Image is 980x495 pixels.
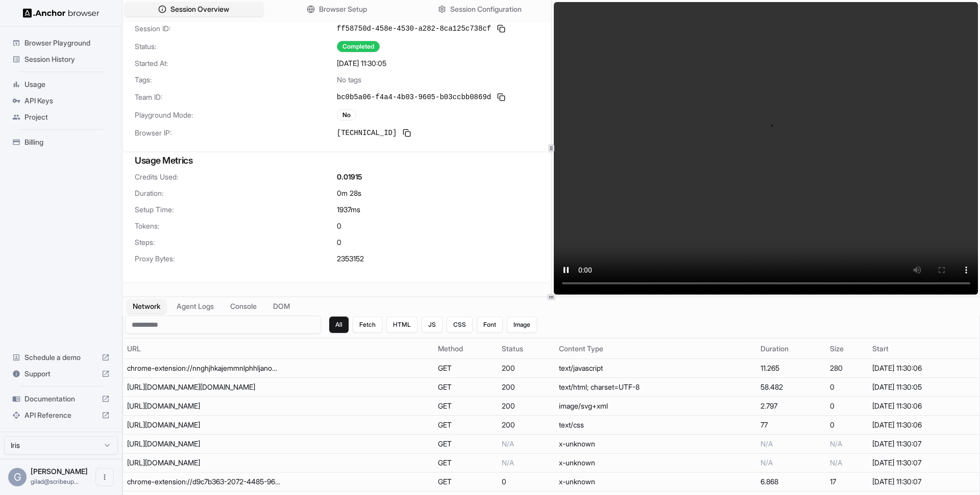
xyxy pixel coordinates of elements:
td: text/javascript [555,359,756,378]
span: Session Configuration [450,4,522,14]
div: Support [8,366,114,382]
div: https://stats.g.doubleclick.net/dc.js [127,439,280,449]
span: Usage [24,79,110,89]
td: 280 [826,359,868,378]
td: 200 [498,416,555,435]
td: x-unknown [555,454,756,472]
td: 200 [498,359,555,378]
button: Console [224,299,263,313]
span: Billing [24,137,110,147]
td: 77 [756,416,826,435]
span: Browser IP: [135,128,337,138]
td: [DATE] 11:30:07 [868,472,979,491]
button: CSS [447,317,473,333]
button: DOM [267,299,296,313]
span: 0m 28s [337,188,361,198]
div: URL [127,344,430,354]
span: Status: [135,41,337,52]
div: G [8,468,27,486]
td: GET [434,454,498,472]
div: https://images.fantasypros.com/images/branding/fantasypros-fullcolor-dark-bg.svg [127,401,280,411]
span: Session History [24,54,110,64]
td: [DATE] 11:30:05 [868,378,979,397]
button: Image [507,317,537,333]
button: JS [422,317,443,333]
td: [DATE] 11:30:06 [868,397,979,416]
span: Schedule a demo [24,352,97,363]
div: Start [872,344,975,354]
td: 200 [498,397,555,416]
div: chrome-extension://d9c7b363-2072-4485-969d-8492bdfe2df3/web_accessible_resources/google-analytics... [127,477,280,487]
span: Proxy Bytes: [135,254,337,264]
td: GET [434,472,498,491]
td: 11.265 [756,359,826,378]
span: 0 [337,237,341,247]
span: Session Overview [170,4,229,14]
div: Size [830,344,864,354]
td: text/css [555,416,756,435]
span: Project [24,112,110,122]
span: Duration: [135,188,337,198]
span: Playground Mode: [135,110,337,120]
div: Schedule a demo [8,349,114,366]
td: GET [434,359,498,378]
span: Gilad Spitzer [31,467,88,476]
td: [DATE] 11:30:06 [868,416,979,435]
span: No tags [337,75,361,85]
div: Content Type [559,344,752,354]
span: 0.01915 [337,172,362,182]
div: API Keys [8,93,114,109]
td: 0 [826,378,868,397]
div: Billing [8,134,114,150]
td: 0 [498,472,555,491]
button: HTML [386,317,418,333]
span: bc0b5a06-f4a4-4b03-9605-b03ccbb0869d [337,92,491,102]
div: Completed [337,41,380,52]
h3: Usage Metrics [135,153,539,168]
span: 2353152 [337,254,364,264]
span: API Keys [24,96,110,106]
span: N/A [761,458,773,467]
td: [DATE] 11:30:07 [868,454,979,472]
span: Setup Time: [135,205,337,215]
span: Tags: [135,75,337,85]
td: GET [434,378,498,397]
span: N/A [502,439,514,448]
span: Browser Setup [319,4,367,14]
span: Credits Used: [135,172,337,182]
td: [DATE] 11:30:07 [868,435,979,454]
span: 1937 ms [337,205,360,215]
td: GET [434,435,498,454]
div: Documentation [8,391,114,407]
td: x-unknown [555,472,756,491]
div: https://cdn.fantasypros.com/assets/css/min/style-78844a339d45daf3e399f4e0f0f91e10.css [127,420,280,430]
td: text/html; charset=UTF-8 [555,378,756,397]
div: No [337,109,356,121]
span: N/A [761,439,773,448]
div: Browser Playground [8,35,114,51]
span: [DATE] 11:30:05 [337,58,386,69]
button: Fetch [353,317,382,333]
span: Support [24,369,97,379]
span: Browser Playground [24,38,110,48]
td: 200 [498,378,555,397]
td: 6.868 [756,472,826,491]
td: x-unknown [555,435,756,454]
div: API Reference [8,407,114,423]
div: Status [502,344,551,354]
span: Started At: [135,58,337,69]
span: [TECHNICAL_ID] [337,128,397,138]
td: GET [434,397,498,416]
button: All [329,317,349,333]
div: Project [8,109,114,125]
td: 0 [826,416,868,435]
span: ff58750d-458e-4530-a282-8ca125c738cf [337,24,491,34]
button: Agent Logs [170,299,220,313]
span: 0 [337,221,341,231]
button: Open menu [95,468,114,486]
td: GET [434,416,498,435]
span: Documentation [24,394,97,404]
div: Session History [8,51,114,67]
div: Method [438,344,494,354]
td: 58.482 [756,378,826,397]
